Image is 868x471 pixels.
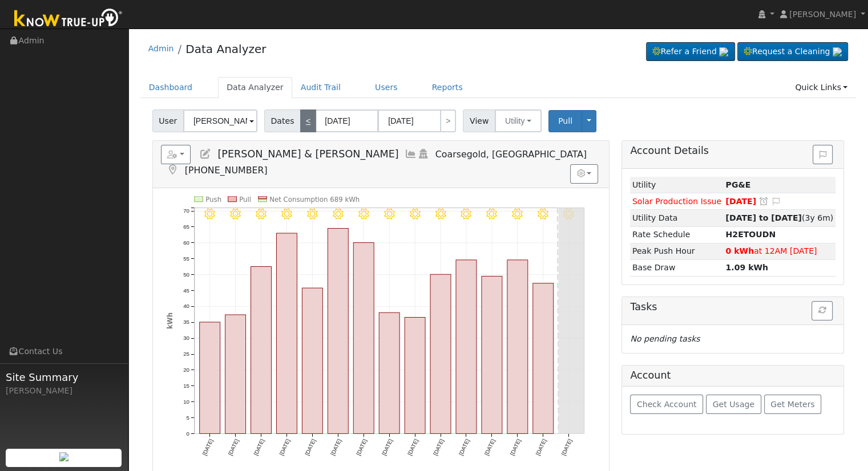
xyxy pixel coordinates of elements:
[632,197,721,206] span: Solar Production Issue
[461,208,471,219] i: 9/21 - Clear
[183,367,189,373] text: 20
[333,208,344,219] i: 9/16 - Clear
[183,303,189,309] text: 40
[183,208,189,214] text: 70
[725,263,768,272] strong: 1.09 kWh
[548,110,582,132] button: Pull
[186,415,189,421] text: 5
[538,208,548,219] i: 9/24 - Clear
[764,395,822,414] button: Get Meters
[9,6,128,32] img: Know True-Up
[281,208,292,219] i: 9/14 - MostlyClear
[355,438,368,456] text: [DATE]
[435,208,446,219] i: 9/20 - Clear
[328,228,348,433] rect: onclick=""
[183,351,189,357] text: 25
[185,42,266,56] a: Data Analyzer
[630,226,724,243] td: Rate Schedule
[630,145,835,157] h5: Account Details
[833,47,842,56] img: retrieve
[201,438,214,456] text: [DATE]
[256,208,267,219] i: 9/13 - Clear
[186,430,189,436] text: 0
[405,148,417,160] a: Multi-Series Graph
[59,452,68,461] img: retrieve
[366,77,406,98] a: Users
[183,109,257,132] input: Select a User
[725,197,756,206] span: [DATE]
[409,208,420,219] i: 9/19 - Clear
[435,149,587,160] span: Coarsegold, [GEOGRAPHIC_DATA]
[706,395,761,414] button: Get Usage
[725,213,833,222] span: (3y 6m)
[507,260,528,434] rect: onclick=""
[264,109,301,132] span: Dates
[292,77,349,98] a: Audit Trail
[406,438,419,456] text: [DATE]
[383,208,394,219] i: 9/18 - Clear
[725,230,776,239] strong: Y
[381,438,394,456] text: [DATE]
[183,335,189,341] text: 30
[304,438,317,456] text: [DATE]
[6,370,122,385] span: Site Summary
[719,47,728,56] img: retrieve
[204,208,215,219] i: 9/11 - Clear
[353,242,374,433] rect: onclick=""
[423,77,471,98] a: Reports
[199,148,212,160] a: Edit User (7122)
[509,438,522,456] text: [DATE]
[417,148,430,160] a: Login As (last 06/16/2024 7:45:51 PM)
[630,259,724,276] td: Base Draw
[432,438,445,456] text: [DATE]
[725,213,801,222] strong: [DATE] to [DATE]
[185,165,268,176] span: [PHONE_NUMBER]
[278,438,291,456] text: [DATE]
[630,301,835,313] h5: Tasks
[512,208,523,219] i: 9/23 - Clear
[183,383,189,389] text: 15
[737,42,848,62] a: Request a Cleaning
[167,164,179,176] a: Map
[534,438,547,456] text: [DATE]
[183,287,189,293] text: 45
[302,288,322,433] rect: onclick=""
[771,197,781,205] i: Edit Issue
[630,334,700,343] i: No pending tasks
[786,77,856,98] a: Quick Links
[183,224,189,230] text: 65
[165,312,173,329] text: kWh
[379,312,399,433] rect: onclick=""
[637,400,697,409] span: Check Account
[199,322,220,434] rect: onclick=""
[630,177,724,193] td: Utility
[152,109,184,132] span: User
[148,44,174,53] a: Admin
[646,42,735,62] a: Refer a Friend
[463,109,495,132] span: View
[276,233,297,434] rect: onclick=""
[430,274,451,433] rect: onclick=""
[789,10,856,19] span: [PERSON_NAME]
[458,438,471,456] text: [DATE]
[724,243,835,259] td: at 12AM [DATE]
[486,208,497,219] i: 9/22 - Clear
[183,255,189,262] text: 55
[630,370,671,381] h5: Account
[269,196,360,204] text: Net Consumption 689 kWh
[560,438,573,456] text: [DATE]
[217,148,398,160] span: [PERSON_NAME] & [PERSON_NAME]
[300,109,316,132] a: <
[227,438,240,456] text: [DATE]
[725,246,754,255] strong: 0 kWh
[183,271,189,278] text: 50
[307,208,318,219] i: 9/15 - Clear
[630,395,703,414] button: Check Account
[483,438,496,456] text: [DATE]
[225,315,245,433] rect: onclick=""
[758,197,769,206] a: Snooze this issue
[725,180,750,189] strong: ID: 7525786, authorized: 05/19/22
[251,266,271,433] rect: onclick=""
[495,109,542,132] button: Utility
[329,438,342,456] text: [DATE]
